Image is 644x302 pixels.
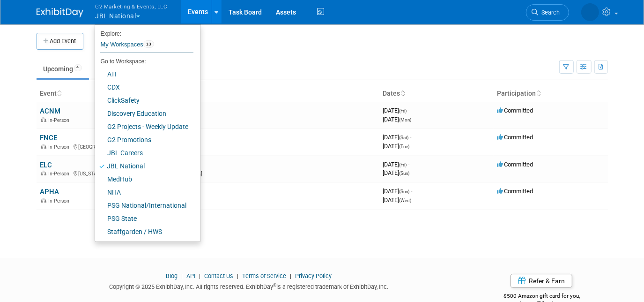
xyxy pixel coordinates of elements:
a: Discovery Education [95,107,193,120]
span: | [197,272,203,279]
a: Sort by Event Name [57,90,62,97]
span: [DATE] [383,188,413,195]
span: - [411,188,413,195]
a: NHA [95,186,193,199]
th: Event [37,86,379,102]
a: APHA [40,188,59,196]
div: Copyright © 2025 ExhibitDay, Inc. All rights reserved. ExhibitDay is a registered trademark of Ex... [37,280,462,291]
a: Sort by Participation Type [536,90,541,97]
a: FNCE [40,134,58,142]
a: Sort by Start Date [400,90,405,97]
span: (Mon) [400,117,412,122]
span: - [408,107,410,114]
a: Refer & Earn [511,274,572,288]
a: My Workspaces13 [100,37,193,53]
li: Go to Workspace: [95,55,193,68]
a: Privacy Policy [295,272,332,279]
a: Search [526,4,569,21]
span: - [408,161,410,168]
span: | [179,272,185,279]
div: [GEOGRAPHIC_DATA], [GEOGRAPHIC_DATA] [40,143,376,150]
a: ClickSafety [95,94,193,107]
img: ExhibitDay [37,8,83,17]
sup: ® [273,283,276,288]
span: 13 [143,40,154,48]
span: | [288,272,294,279]
th: Dates [379,86,494,102]
span: (Sun) [400,171,410,176]
span: (Wed) [400,198,412,203]
a: Contact Us [204,272,233,279]
span: Committed [497,161,533,168]
span: Search [539,9,560,16]
span: [DATE] [383,196,412,204]
a: G2 Projects - Weekly Update [95,120,193,133]
img: In-Person Event [41,144,46,149]
span: [DATE] [383,169,410,176]
a: ATI [95,68,193,81]
span: In-Person [49,117,73,123]
span: [DATE] [383,143,410,150]
a: CDX [95,81,193,94]
span: Committed [497,188,533,195]
a: Terms of Service [242,272,286,279]
a: JBL National [95,159,193,173]
a: MedHub [95,173,193,186]
span: In-Person [49,144,73,150]
span: G2 Marketing & Events, LLC [96,1,168,11]
span: | [235,272,241,279]
span: (Sat) [400,135,409,140]
a: API [186,272,195,279]
li: Explore: [95,28,193,37]
span: (Tue) [400,144,410,149]
span: (Sun) [400,189,410,194]
a: PSG National/International [95,199,193,212]
a: Past146 [91,60,132,78]
span: In-Person [49,198,73,204]
span: Committed [497,134,533,141]
th: Participation [494,86,608,102]
a: PSG State [95,212,193,225]
a: Staffgarden / HWS [95,225,193,238]
span: 4 [74,64,82,71]
span: In-Person [49,171,73,177]
div: [US_STATE][GEOGRAPHIC_DATA], [GEOGRAPHIC_DATA] [40,169,376,177]
a: ACNM [40,107,61,115]
span: [DATE] [383,134,412,141]
img: In-Person Event [41,117,46,122]
span: Committed [497,107,533,114]
button: Add Event [37,33,83,50]
span: [DATE] [383,107,410,114]
a: JBL Careers [95,146,193,159]
img: In-Person Event [41,171,46,175]
a: G2 Promotions [95,133,193,146]
span: (Fri) [400,108,407,113]
span: [DATE] [383,116,412,123]
img: Laine Butler [581,3,599,21]
a: Blog [166,272,178,279]
span: - [410,134,412,141]
img: In-Person Event [41,198,46,203]
a: Upcoming4 [37,60,89,78]
span: [DATE] [383,161,410,168]
a: ELC [40,161,52,169]
span: (Fri) [400,162,407,167]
